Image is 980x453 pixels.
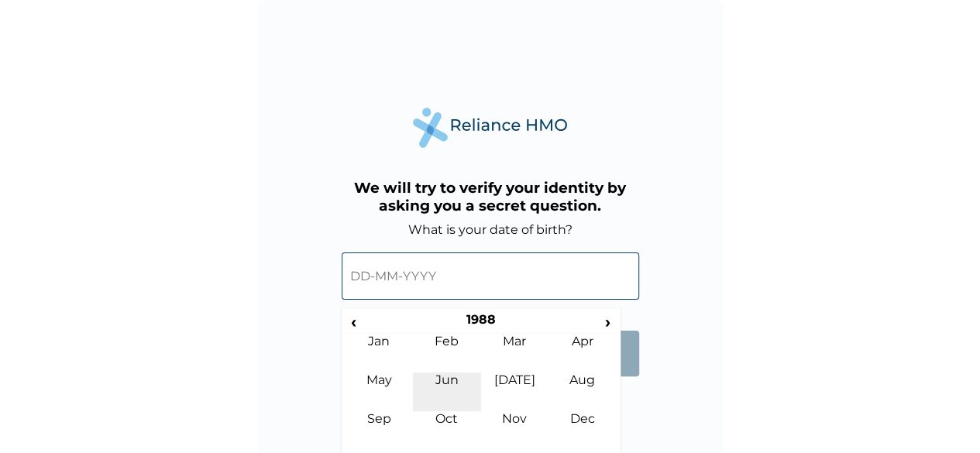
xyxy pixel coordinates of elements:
td: Feb [413,334,481,372]
td: Apr [548,334,617,372]
td: May [346,372,414,411]
td: Oct [413,411,481,450]
img: Reliance Health's Logo [413,108,568,147]
td: [DATE] [481,372,549,411]
td: Jun [413,372,481,411]
input: DD-MM-YYYY [342,252,639,300]
td: Dec [548,411,617,450]
td: Mar [481,334,549,372]
span: ‹ [346,312,362,331]
th: 1988 [362,312,600,334]
td: Aug [548,372,617,411]
td: Sep [346,411,414,450]
td: Jan [346,334,414,372]
td: Nov [481,411,549,450]
h3: We will try to verify your identity by asking you a secret question. [342,179,639,214]
label: What is your date of birth? [408,222,573,237]
span: › [600,312,617,331]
